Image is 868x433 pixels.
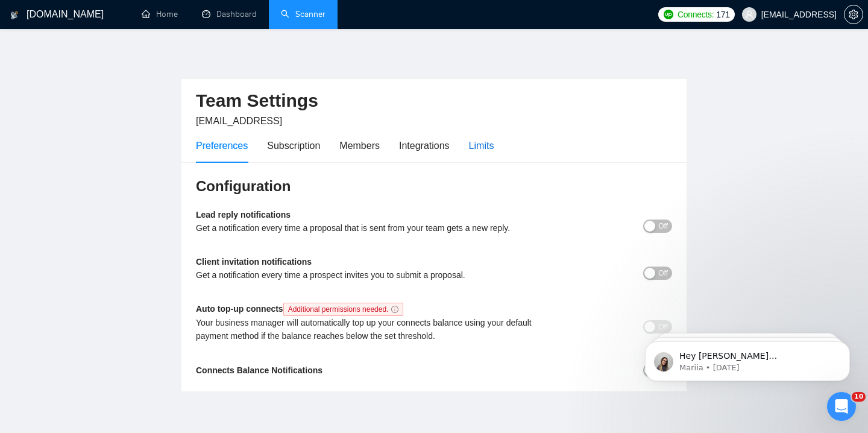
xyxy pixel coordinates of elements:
[678,8,714,21] span: Connects:
[391,306,398,313] span: info-circle
[339,138,380,153] div: Members
[196,316,553,343] div: Your business manager will automatically top up your connects balance using your default payment ...
[196,221,553,235] div: Get a notification every time a proposal that is sent from your team gets a new reply.
[281,9,325,19] a: searchScanner
[196,177,672,196] h3: Configuration
[10,5,19,25] img: logo
[142,9,178,19] a: homeHome
[658,220,668,233] span: Off
[283,303,404,316] span: Additional permissions needed.
[196,138,248,153] div: Preferences
[745,10,753,19] span: user
[196,365,322,375] b: Connects Balance Notifications
[196,116,282,126] span: [EMAIL_ADDRESS]
[202,9,257,19] a: dashboardDashboard
[852,392,866,402] span: 10
[627,316,868,400] iframe: Intercom notifications message
[399,138,450,153] div: Integrations
[716,8,729,21] span: 171
[664,10,673,19] img: upwork-logo.png
[844,10,863,19] span: setting
[267,138,320,153] div: Subscription
[196,268,553,282] div: Get a notification every time a prospect invites you to submit a proposal.
[196,304,408,314] b: Auto top-up connects
[469,138,494,153] div: Limits
[827,392,856,421] iframe: Intercom live chat
[196,210,291,220] b: Lead reply notifications
[844,5,863,24] button: setting
[658,267,668,280] span: Off
[196,257,312,267] b: Client invitation notifications
[196,89,672,113] h2: Team Settings
[844,10,863,19] a: setting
